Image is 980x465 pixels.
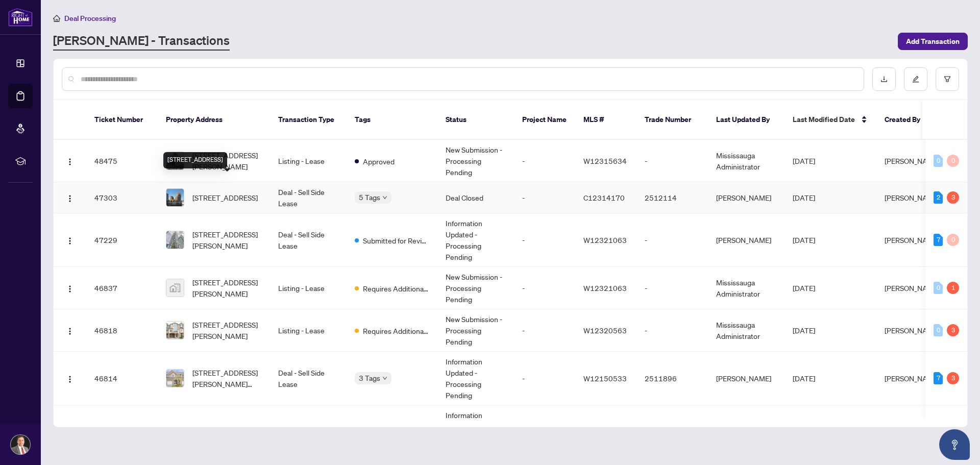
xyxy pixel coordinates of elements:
span: W12320563 [583,326,627,335]
div: 0 [934,324,943,336]
span: down [382,195,387,200]
td: Deal Closed [437,182,514,213]
td: - [636,140,708,182]
span: [DATE] [793,374,815,383]
span: home [53,15,60,22]
span: [STREET_ADDRESS][PERSON_NAME] [192,150,262,172]
span: [PERSON_NAME] [885,374,940,383]
div: 3 [947,372,959,384]
td: Deal - Sell Side Lease [270,182,347,213]
span: [PERSON_NAME] [885,235,940,244]
th: Tags [347,100,437,140]
th: Transaction Type [270,100,347,140]
td: Listing [270,405,347,459]
td: [PERSON_NAME] [708,213,785,267]
img: thumbnail-img [166,279,184,297]
img: thumbnail-img [166,231,184,249]
span: [STREET_ADDRESS] [192,192,258,203]
span: C12314170 [583,193,625,202]
div: 0 [934,155,943,167]
td: Deal - Sell Side Lease [270,352,347,405]
td: - [514,182,575,213]
button: Add Transaction [898,33,968,50]
div: 0 [947,155,959,167]
div: 2 [934,191,943,204]
div: [STREET_ADDRESS] [163,152,227,168]
td: - [514,309,575,352]
div: 3 [947,324,959,336]
span: Requires Additional Docs [363,325,429,336]
td: - [636,405,708,459]
td: 46818 [86,309,158,352]
td: 48475 [86,140,158,182]
th: Last Updated By [708,100,785,140]
th: Ticket Number [86,100,158,140]
div: 3 [947,191,959,204]
td: Listing - Lease [270,309,347,352]
span: Approved [363,156,395,167]
td: Information Updated - Processing Pending [437,352,514,405]
td: New Submission - Processing Pending [437,309,514,352]
img: Logo [66,375,74,383]
th: Property Address [158,100,270,140]
a: [PERSON_NAME] - Transactions [53,32,230,51]
td: 46837 [86,267,158,309]
span: W12321063 [583,283,627,292]
button: edit [904,67,927,91]
td: New Submission - Processing Pending [437,140,514,182]
td: - [636,213,708,267]
td: Mississauga Administrator [708,309,785,352]
td: - [514,352,575,405]
span: [PERSON_NAME] [885,283,940,292]
td: [PERSON_NAME] [708,352,785,405]
span: Deal Processing [64,14,116,23]
span: [PERSON_NAME] [885,193,940,202]
td: Mississauga Administrator [708,140,785,182]
td: - [636,267,708,309]
img: Logo [66,158,74,166]
span: Last Modified Date [793,114,855,125]
span: [STREET_ADDRESS][PERSON_NAME] [192,277,262,299]
th: Created By [876,100,938,140]
td: - [514,213,575,267]
span: [PERSON_NAME] [885,326,940,335]
span: filter [944,76,951,83]
td: - [514,405,575,459]
img: Logo [66,327,74,335]
span: edit [912,76,919,83]
td: - [514,140,575,182]
td: Mississauga Administrator [708,267,785,309]
td: [PERSON_NAME] [708,182,785,213]
img: thumbnail-img [166,322,184,339]
td: 46814 [86,352,158,405]
img: thumbnail-img [166,189,184,206]
button: Logo [62,370,78,386]
button: filter [936,67,959,91]
span: [DATE] [793,193,815,202]
td: Information Updated - Processing Pending [437,405,514,459]
span: [PERSON_NAME] [885,156,940,165]
span: [DATE] [793,326,815,335]
th: Status [437,100,514,140]
img: Logo [66,194,74,203]
span: W12321063 [583,235,627,244]
button: Logo [62,232,78,248]
button: Open asap [939,429,970,460]
div: 1 [947,282,959,294]
th: Last Modified Date [785,100,876,140]
div: 0 [947,234,959,246]
button: Logo [62,322,78,338]
span: 5 Tags [359,191,380,203]
td: Listing - Lease [270,140,347,182]
span: W12150533 [583,374,627,383]
span: download [880,76,888,83]
td: - [636,309,708,352]
img: Logo [66,285,74,293]
span: W12315634 [583,156,627,165]
button: Logo [62,153,78,169]
th: Project Name [514,100,575,140]
td: Information Updated - Processing Pending [437,213,514,267]
div: 0 [934,282,943,294]
td: 2511896 [636,352,708,405]
td: Mississauga Administrator [708,405,785,459]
